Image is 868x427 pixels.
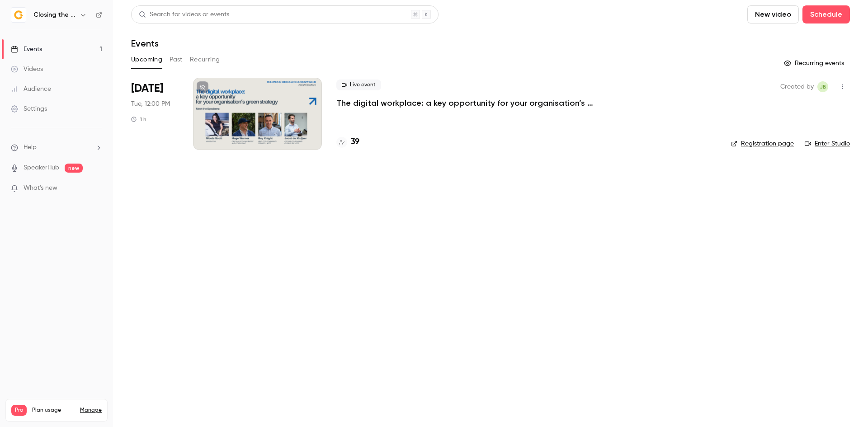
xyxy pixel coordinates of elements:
a: Registration page [731,139,794,148]
h4: 39 [351,136,359,148]
div: Search for videos or events [139,10,229,19]
img: Closing the Loop [11,8,26,22]
span: [DATE] [131,81,163,96]
h6: Closing the Loop [33,10,76,19]
li: help-dropdown-opener [11,143,102,152]
a: The digital workplace: a key opportunity for your organisation’s green strategy [336,98,608,108]
span: JB [820,81,826,92]
a: SpeakerHub [24,163,59,173]
button: Past [170,52,183,67]
div: Audience [11,84,51,94]
a: Manage [80,407,102,414]
a: Enter Studio [805,139,850,148]
button: Recurring [190,52,220,67]
div: Videos [11,65,43,74]
span: Live event [336,80,381,90]
button: New video [747,5,799,23]
span: Help [24,143,37,152]
div: 1 h [131,116,146,123]
span: Plan usage [32,407,75,414]
span: Tue, 12:00 PM [131,99,170,108]
span: What's new [24,183,57,193]
span: Jan Baker [817,81,828,92]
button: Recurring events [780,56,850,70]
button: Schedule [802,5,850,23]
a: 39 [336,136,359,148]
iframe: Noticeable Trigger [91,184,102,192]
div: Settings [11,104,47,113]
span: Pro [11,405,27,416]
div: Events [11,45,42,54]
h1: Events [131,38,159,49]
span: new [65,164,83,173]
div: Oct 21 Tue, 11:00 AM (Europe/London) [131,78,179,150]
button: Upcoming [131,52,162,67]
span: Created by [780,81,814,92]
